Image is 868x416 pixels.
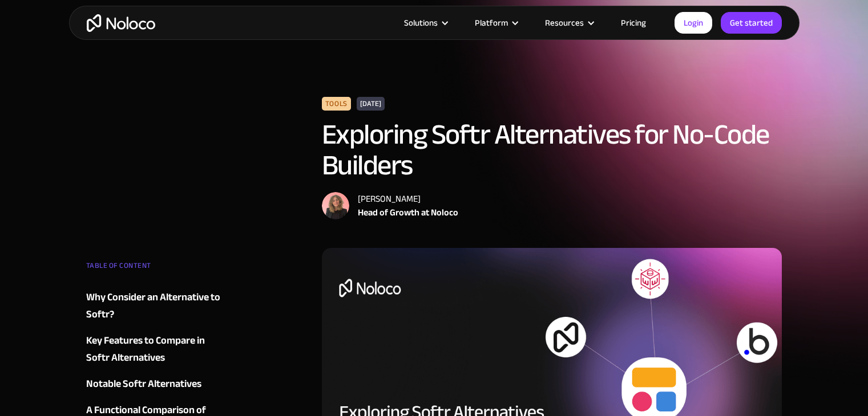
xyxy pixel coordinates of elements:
div: [DATE] [357,97,385,111]
div: Resources [531,15,607,30]
div: Resources [545,15,584,30]
div: Notable Softr Alternatives [86,376,201,393]
div: Platform [475,15,508,30]
h1: Exploring Softr Alternatives for No-Code Builders [322,119,782,181]
div: Platform [461,15,531,30]
a: Notable Softr Alternatives [86,376,224,393]
div: Solutions [404,15,438,30]
div: TABLE OF CONTENT [86,257,224,280]
div: Solutions [390,15,461,30]
div: Head of Growth at Noloco [358,206,458,219]
a: Why Consider an Alternative to Softr? [86,289,224,323]
a: Login [675,12,712,34]
a: Key Features to Compare in Softr Alternatives [86,332,224,366]
a: home [87,14,155,32]
div: [PERSON_NAME] [358,192,458,206]
a: Pricing [607,15,660,30]
div: Tools [322,97,351,111]
a: Get started [721,12,782,34]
